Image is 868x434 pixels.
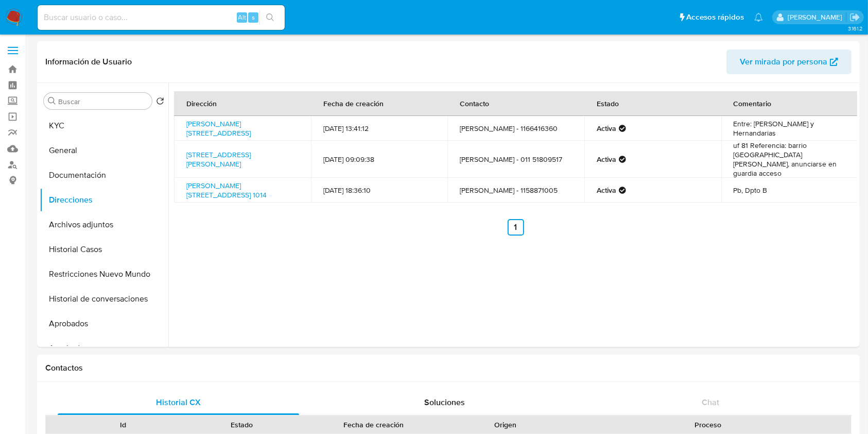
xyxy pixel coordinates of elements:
button: Direcciones [40,188,168,212]
td: [PERSON_NAME] - 1166416360 [447,116,584,141]
button: Archivos adjuntos [40,212,168,237]
button: KYC [40,113,168,138]
span: Ver mirada por persona [740,49,827,74]
span: s [252,12,255,22]
div: Estado [190,420,294,430]
th: Fecha de creación [311,91,448,116]
a: Ir a la página 1 [508,219,524,236]
span: Soluciones [424,396,465,408]
input: Buscar usuario o caso... [38,11,285,24]
button: Volver al orden por defecto [156,97,164,108]
th: Estado [584,91,721,116]
strong: Activa [597,155,616,164]
span: Accesos rápidos [686,12,744,23]
span: Historial CX [156,396,201,408]
th: Comentario [721,91,858,116]
td: uf 81 Referencia: barrio [GEOGRAPHIC_DATA][PERSON_NAME], anunciarse en guardia acceso [721,141,858,178]
a: Salir [849,12,860,23]
button: Aprobadores [40,336,168,361]
input: Buscar [58,97,148,106]
button: Aprobados [40,311,168,336]
div: Origen [453,420,558,430]
div: Fecha de creación [308,420,439,430]
h1: Información de Usuario [45,57,132,67]
button: General [40,138,168,163]
button: Documentación [40,163,168,188]
td: [DATE] 18:36:10 [311,178,448,203]
button: Ver mirada por persona [726,49,852,74]
button: Historial Casos [40,237,168,262]
button: Restricciones Nuevo Mundo [40,262,168,287]
div: Proceso [572,420,844,430]
button: Buscar [48,97,56,105]
strong: Activa [597,186,616,195]
strong: Activa [597,124,616,133]
div: Id [71,420,176,430]
h1: Contactos [45,363,852,373]
th: Dirección [174,91,311,116]
td: [DATE] 09:09:38 [311,141,448,178]
td: [PERSON_NAME] - 011 51809517 [447,141,584,178]
a: [STREET_ADDRESS][PERSON_NAME] [186,149,251,169]
td: Entre: [PERSON_NAME] y Hernandarias [721,116,858,141]
a: [PERSON_NAME][STREET_ADDRESS] 1014 [186,180,267,200]
span: Chat [702,396,719,408]
td: [DATE] 13:41:12 [311,116,448,141]
button: search-icon [259,10,281,25]
td: [PERSON_NAME] - 1158871005 [447,178,584,203]
button: Historial de conversaciones [40,287,168,311]
td: Pb, Dpto B [721,178,858,203]
p: juanbautista.fernandez@mercadolibre.com [788,12,846,22]
a: [PERSON_NAME][STREET_ADDRESS] [186,119,251,138]
a: Notificaciones [754,13,763,22]
th: Contacto [447,91,584,116]
nav: Paginación [174,219,857,236]
span: Alt [238,12,246,22]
